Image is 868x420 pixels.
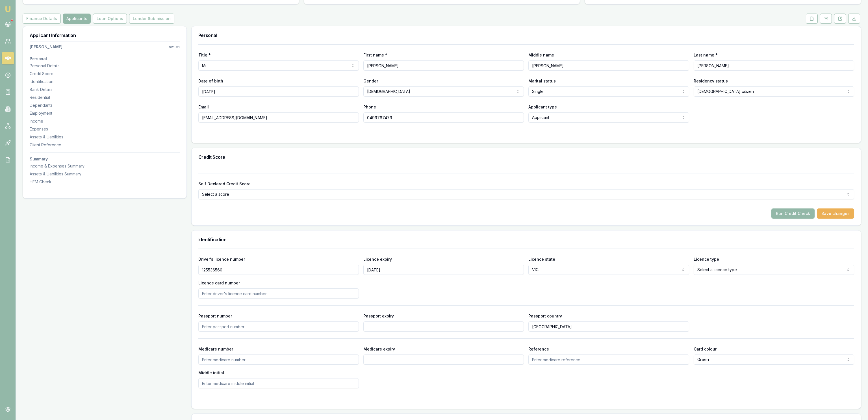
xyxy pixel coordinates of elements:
h3: Credit Score [198,155,854,159]
input: Enter medicare middle initial [198,378,359,388]
button: Loan Options [93,14,127,24]
label: Email [198,105,209,109]
div: Personal Details [30,63,180,69]
label: Middle name [528,53,554,57]
label: Passport expiry [363,314,394,318]
div: Residential [30,95,180,100]
label: Title * [198,53,211,57]
div: Assets & Liabilities Summary [30,171,180,177]
label: Licence state [528,257,555,262]
input: 0431 234 567 [363,112,524,123]
input: Enter passport country [528,321,689,332]
div: Income & Expenses Summary [30,163,180,169]
div: Identification [30,79,180,84]
div: [PERSON_NAME] [30,44,62,50]
input: Enter medicare reference [528,354,689,365]
label: Licence card number [198,280,240,285]
label: Licence expiry [363,257,392,262]
button: Run Credit Check [771,208,815,219]
h3: Summary [30,157,180,161]
label: Last name * [694,53,718,57]
label: Medicare expiry [363,347,395,351]
input: Enter passport number [198,321,359,332]
div: switch [169,45,180,49]
div: Credit Score [30,71,180,77]
button: Finance Details [23,14,61,24]
label: Applicant type [528,105,557,109]
input: DD/MM/YYYY [198,86,359,97]
a: Finance Details [23,14,62,24]
label: Card colour [694,347,717,351]
h3: Identification [198,237,854,242]
div: Expenses [30,126,180,132]
label: Date of birth [198,79,223,83]
button: Lender Submission [129,14,174,24]
label: Marital status [528,79,556,83]
div: Dependants [30,103,180,108]
h3: Personal [30,57,180,61]
input: Enter medicare number [198,354,359,365]
div: Assets & Liabilities [30,134,180,140]
img: emu-icon-u.png [5,6,11,12]
label: Middle initial [198,370,224,375]
h3: Applicant Information [30,33,180,38]
div: Client Reference [30,142,180,148]
label: Licence type [694,257,719,262]
a: Lender Submission [128,14,175,24]
div: Employment [30,110,180,116]
label: Gender [363,79,378,83]
label: Passport number [198,314,232,318]
input: Enter driver's licence card number [198,288,359,299]
label: Residency status [694,79,728,83]
h3: Personal [198,33,854,38]
label: Passport country [528,314,562,318]
div: Bank Details [30,87,180,92]
label: Medicare number [198,347,233,351]
label: Reference [528,347,549,351]
div: Income [30,118,180,124]
a: Loan Options [92,14,128,24]
label: First name * [363,53,387,57]
div: HEM Check [30,179,180,185]
input: Enter driver's licence number [198,265,359,275]
button: Save changes [817,208,854,219]
a: Applicants [62,14,92,24]
label: Phone [363,105,376,109]
button: Applicants [63,14,91,24]
label: Driver's licence number [198,257,245,262]
label: Self Declared Credit Score [198,181,251,186]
